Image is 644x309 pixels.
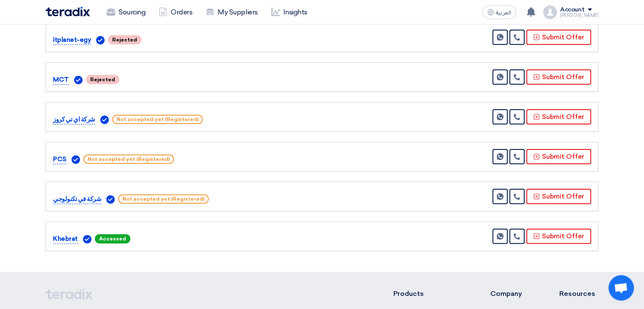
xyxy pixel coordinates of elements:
[118,194,209,204] span: Not accepted yet (Registered)
[608,275,634,301] a: Open chat
[100,116,109,124] img: Verified Account
[53,35,91,45] p: itplanet-egy
[526,30,591,45] button: Submit Offer
[526,149,591,164] button: Submit Offer
[526,189,591,204] button: Submit Offer
[53,234,78,244] p: Khebrat
[112,115,203,124] span: Not accepted yet (Registered)
[559,289,598,299] li: Resources
[526,69,591,85] button: Submit Offer
[543,6,557,19] img: profile_test.png
[83,154,174,164] span: Not accepted yet (Registered)
[490,289,534,299] li: Company
[96,36,105,44] img: Verified Account
[53,154,66,165] p: PCS
[86,75,119,84] span: Rejected
[95,234,130,243] span: Accessed
[53,75,69,85] p: MCT
[83,235,91,243] img: Verified Account
[199,3,264,22] a: My Suppliers
[74,76,83,84] img: Verified Account
[496,10,511,16] span: العربية
[393,289,465,299] li: Products
[72,155,80,164] img: Verified Account
[46,7,90,17] img: Teradix logo
[526,229,591,244] button: Submit Offer
[560,13,598,18] div: [PERSON_NAME]
[53,194,101,204] p: شركة في تكنولوجي
[526,109,591,124] button: Submit Offer
[152,3,199,22] a: Orders
[53,115,95,125] p: شركة اي تي كروز
[108,35,141,44] span: Rejected
[482,6,516,19] button: العربية
[265,3,314,22] a: Insights
[106,195,115,204] img: Verified Account
[560,6,584,14] div: Account
[100,3,152,22] a: Sourcing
